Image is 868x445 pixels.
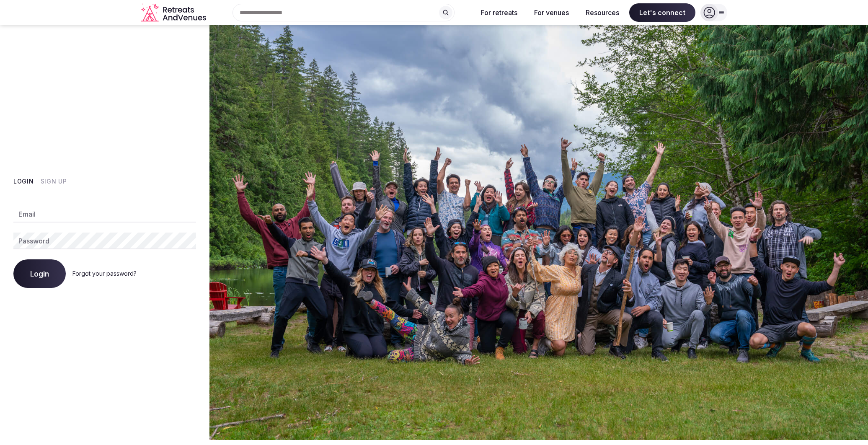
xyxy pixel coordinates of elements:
img: My Account Background [209,25,868,440]
button: Sign Up [41,177,67,186]
button: Login [13,177,34,186]
span: Let's connect [629,3,695,22]
button: Login [13,259,66,288]
button: Resources [579,3,626,22]
a: Visit the homepage [141,3,208,22]
span: Login [30,269,49,278]
svg: Retreats and Venues company logo [141,3,208,22]
button: For venues [527,3,576,22]
a: Forgot your password? [72,270,137,277]
button: For retreats [474,3,524,22]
